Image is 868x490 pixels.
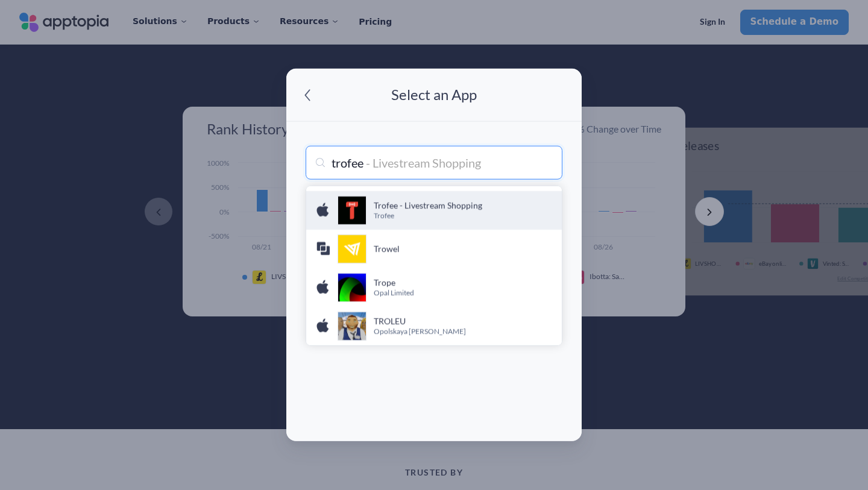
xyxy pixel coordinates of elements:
[338,234,366,263] div: Trowel
[374,277,552,289] h4: Trope
[374,211,552,221] p: Trofee
[374,315,552,327] h4: TROLEU
[306,146,562,180] input: Search for an app
[338,312,366,341] img: TROLEU icon
[306,268,562,307] a: Trope iconTropeOpal Limited
[374,288,552,298] p: Opal Limited
[306,230,562,268] a: Trowel iconTrowel
[306,307,562,345] a: TROLEU iconTROLEUOpolskaya [PERSON_NAME]
[374,243,552,255] h4: Trowel
[391,87,477,102] p: Select an App
[338,196,366,225] img: Trofee - Livestream Shopping icon
[306,186,562,346] ul: menu-options
[338,273,366,302] div: Trope
[338,312,366,341] div: TROLEU
[374,327,552,337] p: Opolskaya [PERSON_NAME]
[338,273,366,302] img: Trope icon
[374,199,552,212] h4: Trofee - Livestream Shopping
[338,196,366,225] div: Trofee - Livestream Shopping
[306,191,562,230] a: Trofee - Livestream Shopping iconTrofee - Livestream ShoppingTrofee
[338,234,366,263] img: Trowel icon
